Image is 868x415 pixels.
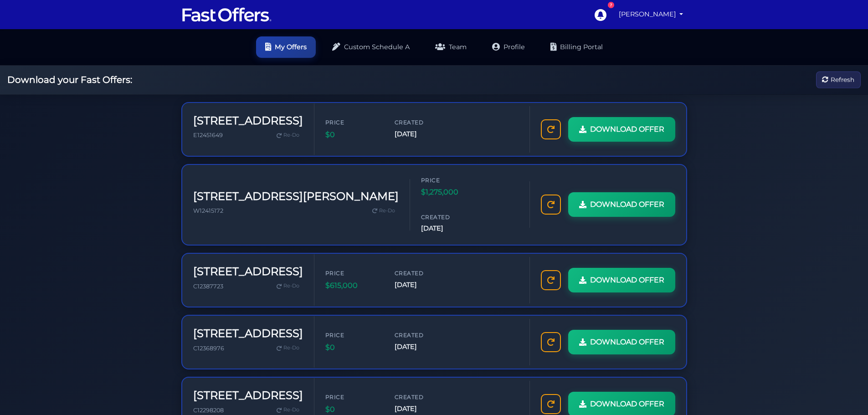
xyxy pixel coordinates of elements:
span: DOWNLOAD OFFER [590,274,664,286]
span: E12451649 [193,132,223,138]
iframe: Customerly Messenger Launcher [833,379,861,407]
span: Price [325,118,380,127]
span: Re-Do [379,207,395,215]
span: [DATE] [395,280,449,290]
span: Price [325,331,380,339]
span: [DATE] [395,404,449,414]
span: DOWNLOAD OFFER [590,199,664,210]
a: Billing Portal [541,36,612,58]
h3: [STREET_ADDRESS] [193,265,303,278]
span: Price [325,393,380,401]
span: [DATE] [421,223,476,234]
span: $1,275,000 [421,186,476,198]
h3: [STREET_ADDRESS] [193,327,303,340]
a: DOWNLOAD OFFER [568,117,675,142]
h2: Download your Fast Offers: [7,74,132,85]
span: DOWNLOAD OFFER [590,336,664,348]
button: Refresh [816,72,861,88]
a: Re-Do [273,129,303,141]
span: C12298208 [193,407,224,414]
span: Created [421,213,476,221]
a: Re-Do [273,280,303,292]
a: My Offers [256,36,316,58]
span: Created [395,118,449,127]
span: Created [395,269,449,277]
a: Team [426,36,476,58]
span: [DATE] [395,129,449,139]
a: 7 [590,4,611,25]
a: DOWNLOAD OFFER [568,330,675,354]
span: $0 [325,342,380,354]
h3: [STREET_ADDRESS] [193,389,303,402]
span: $0 [325,129,380,141]
a: Profile [483,36,534,58]
h3: [STREET_ADDRESS] [193,114,303,128]
a: Custom Schedule A [323,36,419,58]
div: 7 [608,2,614,8]
span: Refresh [831,75,854,85]
h3: [STREET_ADDRESS][PERSON_NAME] [193,190,399,203]
span: Created [395,393,449,401]
span: DOWNLOAD OFFER [590,123,664,135]
span: C12368976 [193,345,224,352]
span: $615,000 [325,280,380,292]
span: Price [421,176,476,184]
span: C12387723 [193,283,223,290]
span: Re-Do [283,406,299,414]
span: Created [395,331,449,339]
span: DOWNLOAD OFFER [590,398,664,410]
span: Re-Do [283,344,299,352]
a: Re-Do [369,205,399,217]
span: Re-Do [283,282,299,290]
a: [PERSON_NAME] [615,5,687,23]
a: Re-Do [273,342,303,354]
span: Price [325,269,380,277]
span: [DATE] [395,342,449,352]
a: DOWNLOAD OFFER [568,268,675,292]
a: DOWNLOAD OFFER [568,192,675,217]
span: W12415172 [193,207,223,214]
span: Re-Do [283,131,299,139]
